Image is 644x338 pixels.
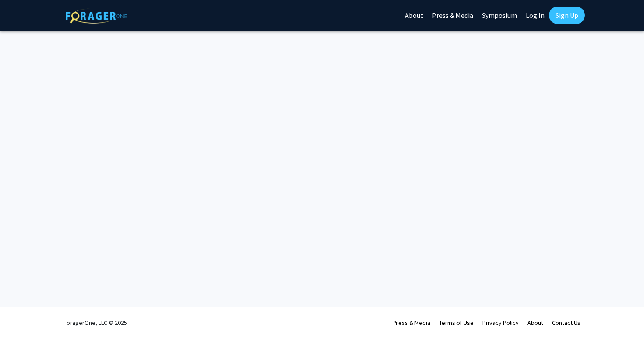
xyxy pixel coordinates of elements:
a: Terms of Use [439,319,474,327]
div: ForagerOne, LLC © 2025 [64,307,127,338]
a: Sign Up [549,7,585,24]
a: Privacy Policy [482,319,519,327]
a: Contact Us [552,319,580,327]
a: Press & Media [393,319,430,327]
img: ForagerOne Logo [66,8,127,24]
a: About [527,319,543,327]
